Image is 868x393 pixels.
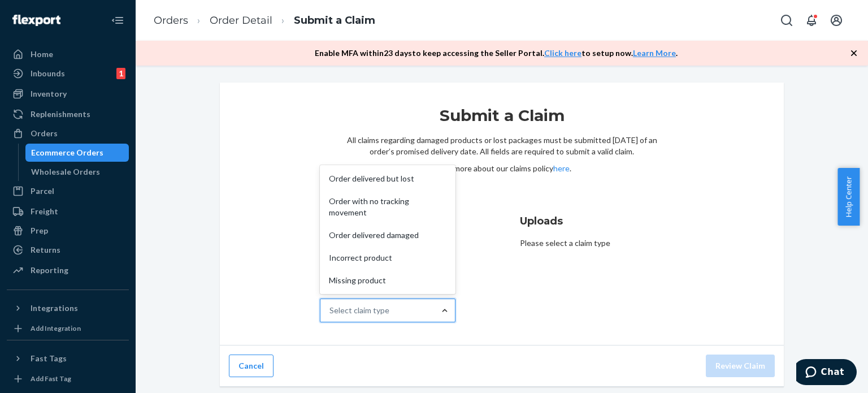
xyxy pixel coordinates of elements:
h3: Uploads [520,214,684,228]
button: Open account menu [825,9,848,32]
a: here [553,163,570,173]
button: Help Center [837,168,860,226]
div: Fast Tags [31,353,67,364]
div: Ecommerce Orders [31,147,103,158]
a: Home [7,45,129,63]
p: Learn more about our claims policy . [346,163,657,174]
a: Freight [7,202,129,221]
a: Add Fast Tag [7,372,129,386]
ol: breadcrumbs [145,4,384,37]
a: Prep [7,222,129,240]
div: Order delivered damaged [322,224,453,247]
div: Integrations [31,303,78,314]
div: Wholesale Orders [31,166,100,178]
div: Freight [31,206,58,217]
button: Open Search Box [775,9,798,32]
div: Select claim type [329,305,389,316]
p: Please select a claim type [520,237,684,249]
img: Flexport logo [12,15,60,26]
p: All claims regarding damaged products or lost packages must be submitted [DATE] of an order’s pro... [346,135,657,157]
a: Click here [544,48,581,58]
iframe: Opens a widget where you can chat to one of our agents [796,359,857,387]
a: Orders [154,14,188,27]
a: Inbounds1 [7,64,129,83]
div: Add Integration [31,323,81,333]
button: Open notifications [800,9,823,32]
a: Submit a Claim [294,14,375,27]
div: Incorrect product [322,247,453,269]
div: Prep [31,225,48,236]
div: Inbounds [31,68,65,79]
button: Review Claim [706,355,775,377]
div: Missing product [322,269,453,292]
div: Home [31,49,53,60]
div: Orders [31,128,58,139]
div: 1 [116,68,125,79]
div: Order delivered but lost [322,167,453,190]
p: Enable MFA within 23 days to keep accessing the Seller Portal. to setup now. . [315,47,678,59]
a: Orders [7,124,129,142]
button: Close Navigation [106,9,129,32]
a: Learn More [633,48,676,58]
a: Wholesale Orders [25,163,129,181]
a: Ecommerce Orders [25,144,129,162]
button: Fast Tags [7,349,129,368]
a: Returns [7,241,129,259]
div: Inventory [31,88,67,100]
a: Parcel [7,182,129,200]
a: Inventory [7,85,129,103]
a: Add Integration [7,322,129,335]
div: Reporting [31,265,68,276]
div: Replenishments [31,109,90,120]
div: Returns [31,244,60,256]
h1: Submit a Claim [346,105,657,135]
button: Integrations [7,299,129,317]
div: Add Fast Tag [31,374,71,383]
div: Parcel [31,185,54,197]
a: Reporting [7,261,129,279]
div: Order with no tracking movement [322,190,453,224]
button: Cancel [229,355,274,377]
a: Replenishments [7,105,129,123]
a: Order Detail [210,14,272,27]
